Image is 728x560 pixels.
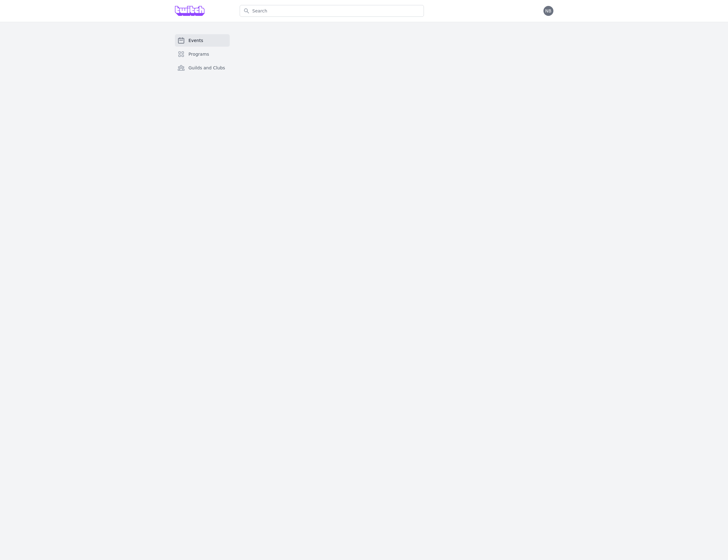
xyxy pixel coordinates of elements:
input: Search [240,5,424,17]
a: Programs [175,48,230,60]
span: NB [545,9,551,13]
span: Programs [189,51,209,57]
a: Events [175,34,230,47]
img: Grove [175,6,205,16]
nav: Sidebar [175,34,230,84]
a: Guilds and Clubs [175,62,230,74]
button: NB [543,6,553,16]
span: Events [189,37,203,44]
span: Guilds and Clubs [189,65,225,71]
